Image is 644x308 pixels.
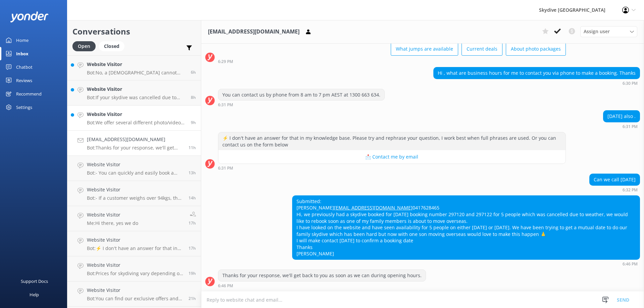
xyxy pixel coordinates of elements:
div: Inbox [16,47,29,60]
p: Bot: If your skydive was cancelled due to weather conditions and you are unable to re-book becaus... [87,95,186,101]
strong: 6:46 PM [218,284,233,288]
a: Website VisitorBot:If your skydive was cancelled due to weather conditions and you are unable to ... [67,80,201,106]
img: yonder-white-logo.png [10,11,49,22]
strong: 6:30 PM [623,81,638,85]
div: Home [16,34,29,47]
a: Website VisitorBot:- You can quickly and easily book a tandem skydive online and see live availab... [67,156,201,181]
span: Oct 11 2025 08:59am (UTC +10:00) Australia/Brisbane [189,296,196,301]
span: Oct 11 2025 06:46pm (UTC +10:00) Australia/Brisbane [189,145,196,150]
div: Assign User [580,26,637,37]
div: Oct 11 2025 06:46pm (UTC +10:00) Australia/Brisbane [292,261,640,266]
a: Website VisitorBot:- If a customer weighs over 94kgs, the Reservations team must be notified prio... [67,181,201,206]
div: Open [72,41,96,51]
h4: Website Visitor [87,287,183,294]
a: Website VisitorBot:Prices for skydiving vary depending on the location, altitude, season, fare ty... [67,256,201,282]
a: [EMAIL_ADDRESS][DOMAIN_NAME] [334,204,413,211]
span: Oct 11 2025 10:58am (UTC +10:00) Australia/Brisbane [189,270,196,276]
h4: Website Visitor [87,85,186,93]
div: Oct 11 2025 06:31pm (UTC +10:00) Australia/Brisbane [603,124,640,129]
div: Oct 11 2025 06:29pm (UTC +10:00) Australia/Brisbane [218,59,566,64]
div: Oct 11 2025 06:30pm (UTC +10:00) Australia/Brisbane [433,81,640,85]
span: Assign user [584,28,610,35]
h2: Conversations [72,25,196,38]
a: Website VisitorBot:We offer several different photo/video packages. The Dedicated/Ultimate packag... [67,106,201,131]
div: Closed [99,41,124,51]
div: Settings [16,101,32,114]
h3: [EMAIL_ADDRESS][DOMAIN_NAME] [208,27,300,36]
a: Website VisitorBot:⚡ I don't have an answer for that in my knowledge base. Please try and rephras... [67,231,201,256]
h4: Website Visitor [87,61,186,68]
strong: 6:29 PM [218,60,233,64]
a: Website VisitorBot:You can find our exclusive offers and current deals by visiting our specials p... [67,282,201,307]
div: Oct 11 2025 06:31pm (UTC +10:00) Australia/Brisbane [218,166,566,170]
span: Oct 11 2025 12:59pm (UTC +10:00) Australia/Brisbane [189,220,196,226]
div: ⚡ I don't have an answer for that in my knowledge base. Please try and rephrase your question, I ... [218,132,566,150]
div: Support Docs [21,274,48,288]
div: Thanks for your response, we'll get back to you as soon as we can during opening hours. [218,270,426,281]
strong: 6:31 PM [218,166,233,170]
div: Reviews [16,74,32,87]
h4: Website Visitor [87,236,183,244]
button: About photo packages [506,42,566,56]
span: Oct 11 2025 12:58pm (UTC +10:00) Australia/Brisbane [189,245,196,251]
span: Oct 11 2025 04:29pm (UTC +10:00) Australia/Brisbane [189,195,196,201]
a: Website VisitorMe:Hi there, yes we do17h [67,206,201,231]
p: Me: Hi there, yes we do [87,220,138,226]
div: Chatbot [16,60,33,74]
p: Bot: - You can quickly and easily book a tandem skydive online and see live availability by click... [87,170,183,176]
p: Bot: ⚡ I don't have an answer for that in my knowledge base. Please try and rephrase your questio... [87,245,183,251]
h4: [EMAIL_ADDRESS][DOMAIN_NAME] [87,136,183,143]
strong: 6:32 PM [623,188,638,192]
p: Bot: We offer several different photo/video packages. The Dedicated/Ultimate packages provide the... [87,120,186,126]
div: Oct 11 2025 06:31pm (UTC +10:00) Australia/Brisbane [218,102,385,107]
p: Bot: No, a [DEMOGRAPHIC_DATA] cannot skydive as the minimum age to participate is [DEMOGRAPHIC_DA... [87,70,186,76]
div: You can contact us by phone from 8 am to 7 pm AEST at 1300 663 634. [218,89,384,101]
div: Can we call [DATE] [590,174,640,185]
div: Help [30,288,39,301]
h4: Website Visitor [87,261,183,269]
div: Submitted: [PERSON_NAME] 0417628465 Hi, we previously had a skydive booked for [DATE] booking num... [292,196,640,259]
span: Oct 11 2025 08:57pm (UTC +10:00) Australia/Brisbane [191,120,196,125]
a: Open [72,42,99,50]
span: Oct 11 2025 09:46pm (UTC +10:00) Australia/Brisbane [191,95,196,100]
span: Oct 11 2025 11:49pm (UTC +10:00) Australia/Brisbane [191,69,196,75]
a: Closed [99,42,128,50]
button: Current deals [462,42,502,56]
p: Bot: You can find our exclusive offers and current deals by visiting our specials page at [URL][D... [87,296,183,302]
button: What jumps are available [391,42,458,56]
strong: 6:31 PM [623,125,638,129]
h4: Website Visitor [87,211,138,219]
a: [EMAIL_ADDRESS][DOMAIN_NAME]Bot:Thanks for your response, we'll get back to you as soon as we can... [67,131,201,156]
strong: 6:46 PM [623,262,638,266]
h4: Website Visitor [87,111,186,118]
p: Bot: Thanks for your response, we'll get back to you as soon as we can during opening hours. [87,145,183,151]
strong: 6:31 PM [218,103,233,107]
a: Website VisitorBot:No, a [DEMOGRAPHIC_DATA] cannot skydive as the minimum age to participate is [... [67,55,201,80]
div: [DATE] also . [603,111,640,122]
h4: Website Visitor [87,161,183,168]
div: Recommend [16,87,42,101]
p: Bot: - If a customer weighs over 94kgs, the Reservations team must be notified prior to the jump ... [87,195,183,201]
button: 📩 Contact me by email [218,150,566,164]
p: Bot: Prices for skydiving vary depending on the location, altitude, season, fare type, and any ad... [87,270,183,276]
h4: Website Visitor [87,186,183,193]
div: Hi , what are business hours for me to contact you via phone to make a booking. Thanks [434,67,640,79]
div: Oct 11 2025 06:32pm (UTC +10:00) Australia/Brisbane [589,187,640,192]
div: Oct 11 2025 06:46pm (UTC +10:00) Australia/Brisbane [218,283,426,288]
span: Oct 11 2025 04:58pm (UTC +10:00) Australia/Brisbane [189,170,196,176]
